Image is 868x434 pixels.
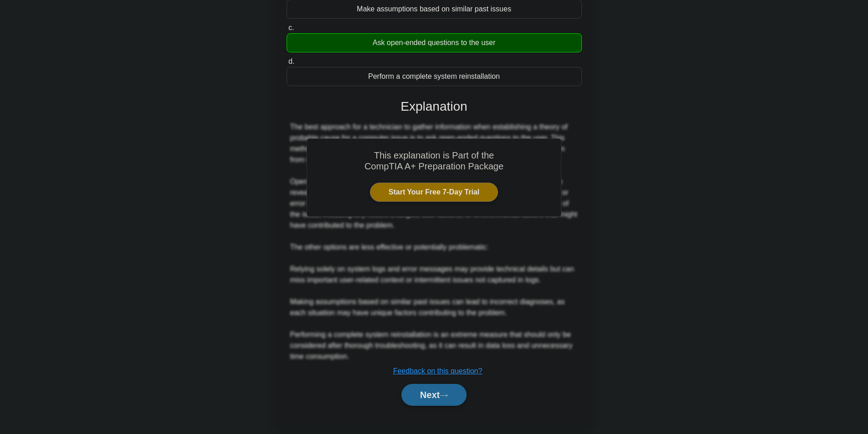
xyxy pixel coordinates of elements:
[393,367,483,375] a: Feedback on this question?
[287,67,582,86] div: Perform a complete system reinstallation
[288,57,294,65] span: d.
[290,122,578,362] div: The best approach for a technician to gather information when establishing a theory of probable c...
[288,24,294,31] span: c.
[287,33,582,52] div: Ask open-ended questions to the user
[292,99,576,114] h3: Explanation
[370,183,498,202] a: Start Your Free 7-Day Trial
[401,384,467,406] button: Next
